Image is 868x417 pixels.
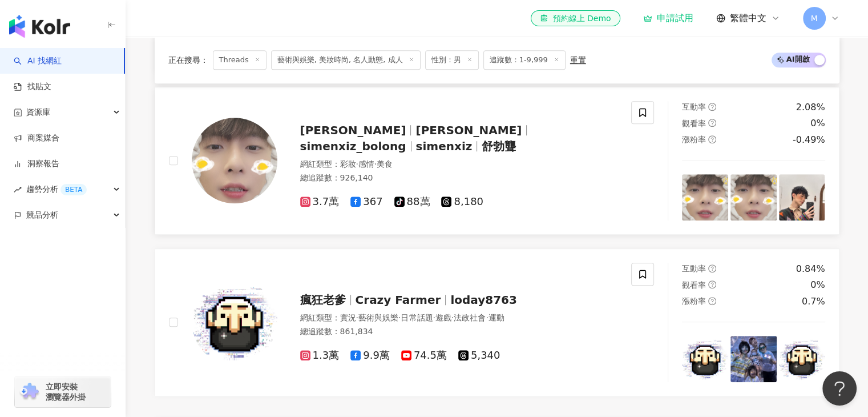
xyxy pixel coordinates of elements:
a: 洞察報告 [14,158,59,170]
div: BETA [60,184,87,195]
span: · [486,313,488,322]
span: 實況 [340,313,356,322]
span: 88萬 [394,196,430,208]
img: post-image [682,174,728,220]
span: 感情 [358,159,374,169]
span: question-circle [708,264,716,272]
a: 預約線上 Demo [531,10,620,26]
span: Threads [213,50,267,70]
div: 總追蹤數 ： 926,140 [300,173,618,184]
span: 74.5萬 [401,350,447,362]
span: · [356,159,358,169]
span: 互動率 [682,102,706,111]
div: 0% [810,117,825,130]
a: 商案媒合 [14,133,59,144]
a: KOL Avatar[PERSON_NAME][PERSON_NAME]simenxiz_bolongsimenxiz舒勃聾網紅類型：彩妝·感情·美食總追蹤數：926,1403.7萬36788萬... [155,87,839,235]
span: 正在搜尋 ： [168,55,208,65]
span: · [356,313,358,322]
span: 資源庫 [26,99,50,125]
a: 找貼文 [14,81,51,93]
a: KOL Avatar瘋狂老爹Crazy Farmerloday8763網紅類型：實況·藝術與娛樂·日常話題·遊戲·法政社會·運動總追蹤數：861,8341.3萬9.9萬74.5萬5,340互動率... [155,248,839,396]
span: 觀看率 [682,119,706,128]
div: -0.49% [793,134,825,146]
a: chrome extension立即安裝 瀏覽器外掛 [15,376,111,407]
span: · [433,313,435,322]
span: 5,340 [458,350,500,362]
img: post-image [682,336,728,382]
span: · [451,313,454,322]
span: M [810,12,817,25]
img: post-image [779,174,825,220]
span: loday8763 [450,293,517,307]
div: 預約線上 Demo [540,13,611,24]
img: post-image [730,336,777,382]
div: 重置 [570,55,586,65]
span: 8,180 [441,196,483,208]
img: chrome extension [18,383,41,401]
span: [PERSON_NAME] [415,123,522,137]
div: 總追蹤數 ： 861,834 [300,326,618,338]
span: 藝術與娛樂, 美妝時尚, 名人動態, 成人 [271,50,421,70]
span: rise [14,186,22,194]
span: 立即安裝 瀏覽器外掛 [46,382,86,402]
span: question-circle [708,119,716,127]
span: question-circle [708,297,716,305]
span: 趨勢分析 [26,177,87,202]
span: 舒勃聾 [482,139,516,153]
span: 法政社會 [454,313,486,322]
span: · [398,313,401,322]
span: 9.9萬 [350,350,390,362]
span: 追蹤數：1-9,999 [483,50,566,70]
a: searchAI 找網紅 [14,55,62,67]
span: 漲粉率 [682,296,706,306]
img: KOL Avatar [192,279,277,365]
span: 3.7萬 [300,196,340,208]
div: 網紅類型 ： [300,159,618,170]
span: simenxiz_bolong [300,139,406,153]
span: question-circle [708,135,716,143]
span: [PERSON_NAME] [300,123,406,137]
span: question-circle [708,103,716,111]
span: 美食 [377,159,393,169]
iframe: Help Scout Beacon - Open [822,371,857,406]
span: simenxiz [416,139,473,153]
span: 遊戲 [435,313,451,322]
span: question-circle [708,280,716,288]
span: 1.3萬 [300,350,340,362]
span: 漲粉率 [682,135,706,144]
span: 彩妝 [340,159,356,169]
div: 0% [810,279,825,291]
span: 瘋狂老爹 [300,293,346,307]
img: logo [9,15,70,38]
span: 互動率 [682,264,706,273]
span: 367 [350,196,382,208]
span: 藝術與娛樂 [358,313,398,322]
span: 觀看率 [682,280,706,290]
img: KOL Avatar [192,118,277,203]
span: Crazy Farmer [356,293,441,307]
span: · [374,159,377,169]
span: 性別：男 [425,50,479,70]
span: 日常話題 [401,313,433,322]
div: 網紅類型 ： [300,312,618,324]
span: 繁體中文 [730,12,766,25]
span: 運動 [488,313,504,322]
div: 0.84% [796,263,825,275]
a: 申請試用 [643,13,693,24]
img: post-image [730,174,777,220]
div: 2.08% [796,101,825,114]
img: post-image [779,336,825,382]
div: 0.7% [802,295,825,308]
span: 競品分析 [26,202,58,228]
